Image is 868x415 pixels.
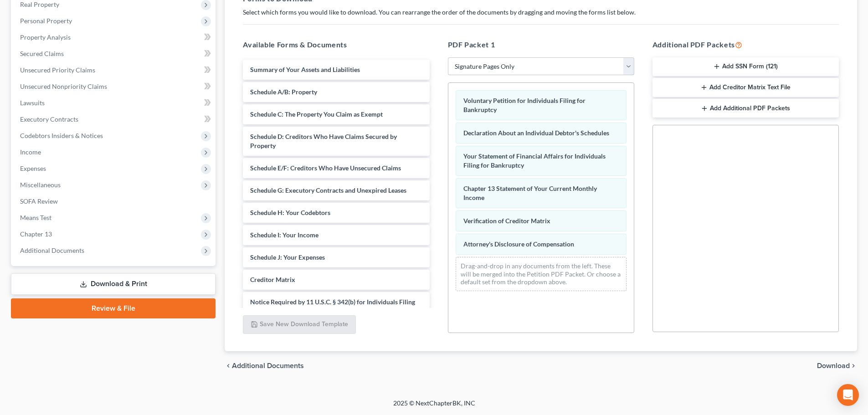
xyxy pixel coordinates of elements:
[250,231,318,239] span: Schedule I: Your Income
[20,0,59,8] span: Real Property
[463,240,574,248] span: Attorney's Disclosure of Compensation
[13,95,216,111] a: Lawsuits
[817,362,850,369] span: Download
[837,384,859,406] div: Open Intercom Messenger
[20,50,64,57] span: Secured Claims
[20,17,72,25] span: Personal Property
[817,362,857,369] button: Download chevron_right
[250,88,317,96] span: Schedule A/B: Property
[250,133,397,149] span: Schedule D: Creditors Who Have Claims Secured by Property
[463,97,586,113] span: Voluntary Petition for Individuals Filing for Bankruptcy
[250,66,360,73] span: Summary of Your Assets and Liabilities
[250,298,415,315] span: Notice Required by 11 U.S.C. § 342(b) for Individuals Filing for Bankruptcy
[20,82,107,90] span: Unsecured Nonpriority Claims
[20,164,46,172] span: Expenses
[652,57,839,77] button: Add SSN Form (121)
[20,148,41,156] span: Income
[243,39,429,50] h5: Available Forms & Documents
[652,39,839,50] h5: Additional PDF Packets
[250,110,383,118] span: Schedule C: The Property You Claim as Exempt
[13,111,216,128] a: Executory Contracts
[20,246,84,254] span: Additional Documents
[243,8,839,17] p: Select which forms you would like to download. You can rearrange the order of the documents by dr...
[20,99,45,107] span: Lawsuits
[463,129,609,137] span: Declaration About an Individual Debtor's Schedules
[20,33,71,41] span: Property Analysis
[13,193,216,210] a: SOFA Review
[463,152,606,169] span: Your Statement of Financial Affairs for Individuals Filing for Bankruptcy
[20,181,61,189] span: Miscellaneous
[11,273,216,295] a: Download & Print
[652,99,839,118] button: Add Additional PDF Packets
[13,78,216,95] a: Unsecured Nonpriority Claims
[250,253,325,261] span: Schedule J: Your Expenses
[463,184,597,201] span: Chapter 13 Statement of Your Current Monthly Income
[11,298,216,318] a: Review & File
[175,399,694,415] div: 2025 © NextChapterBK, INC
[243,315,356,334] button: Save New Download Template
[225,362,232,369] i: chevron_left
[20,197,58,205] span: SOFA Review
[456,257,627,291] div: Drag-and-drop in any documents from the left. These will be merged into the Petition PDF Packet. ...
[13,62,216,78] a: Unsecured Priority Claims
[20,132,103,139] span: Codebtors Insiders & Notices
[20,214,51,221] span: Means Test
[463,217,550,225] span: Verification of Creditor Matrix
[13,29,216,46] a: Property Analysis
[250,209,330,216] span: Schedule H: Your Codebtors
[225,362,304,369] a: chevron_left Additional Documents
[20,115,78,123] span: Executory Contracts
[652,78,839,97] button: Add Creditor Matrix Text File
[20,66,95,74] span: Unsecured Priority Claims
[250,186,406,194] span: Schedule G: Executory Contracts and Unexpired Leases
[448,39,634,50] h5: PDF Packet 1
[250,276,295,283] span: Creditor Matrix
[20,230,52,238] span: Chapter 13
[250,164,401,172] span: Schedule E/F: Creditors Who Have Unsecured Claims
[13,46,216,62] a: Secured Claims
[850,362,857,369] i: chevron_right
[232,362,304,369] span: Additional Documents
